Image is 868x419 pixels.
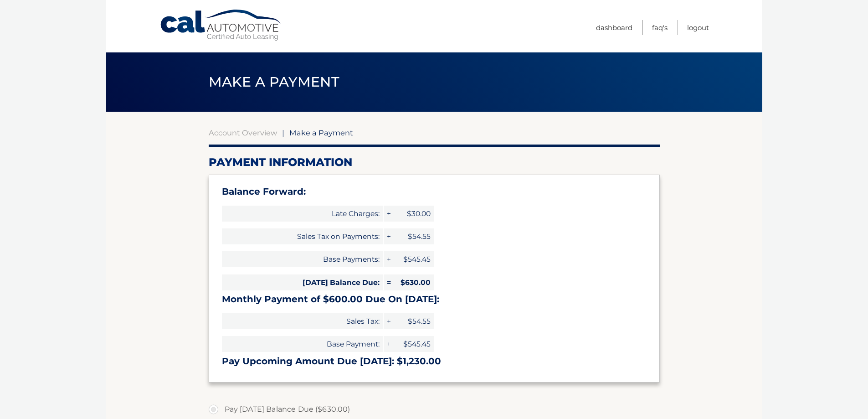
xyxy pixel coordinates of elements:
span: $630.00 [393,274,434,290]
span: [DATE] Balance Due: [222,274,383,290]
span: + [384,251,393,267]
span: + [384,336,393,352]
span: Late Charges: [222,206,383,222]
span: Make a Payment [209,73,339,90]
label: Pay [DATE] Balance Due ($630.00) [209,400,660,419]
span: + [384,228,393,244]
span: + [384,313,393,329]
h3: Monthly Payment of $600.00 Due On [DATE]: [222,294,647,305]
a: Cal Automotive [159,9,282,41]
a: Account Overview [209,128,277,137]
span: Make a Payment [289,128,353,137]
span: Base Payment: [222,336,383,352]
h3: Pay Upcoming Amount Due [DATE]: $1,230.00 [222,356,647,367]
span: $54.55 [393,313,434,329]
span: + [384,206,393,222]
span: $30.00 [393,206,434,222]
span: Sales Tax on Payments: [222,228,383,244]
a: Logout [687,20,709,35]
span: Base Payments: [222,251,383,267]
h2: Payment Information [209,155,660,169]
span: = [384,274,393,290]
a: FAQ's [652,20,668,35]
a: Dashboard [596,20,632,35]
span: Sales Tax: [222,313,383,329]
span: $54.55 [393,228,434,244]
span: | [282,128,284,137]
h3: Balance Forward: [222,186,647,197]
span: $545.45 [393,336,434,352]
span: $545.45 [393,251,434,267]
